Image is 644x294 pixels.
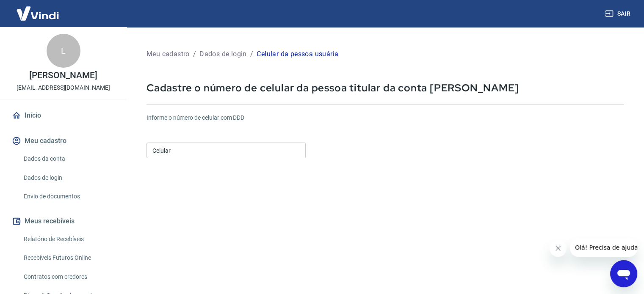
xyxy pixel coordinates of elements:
p: Meu cadastro [146,49,190,59]
iframe: Botão para abrir a janela de mensagens [610,260,637,287]
p: [EMAIL_ADDRESS][DOMAIN_NAME] [17,83,110,92]
p: [PERSON_NAME] [29,71,97,80]
a: Relatório de Recebíveis [20,231,116,248]
a: Contratos com credores [20,268,116,286]
img: Vindi [10,0,65,26]
div: L [47,34,80,68]
a: Recebíveis Futuros Online [20,249,116,267]
button: Meus recebíveis [10,212,116,231]
a: Início [10,106,116,125]
a: Envio de documentos [20,188,116,205]
p: / [193,49,196,59]
span: Olá! Precisa de ajuda? [5,6,71,13]
p: Celular da pessoa usuária [257,49,338,59]
iframe: Fechar mensagem [550,240,567,257]
iframe: Mensagem da empresa [570,238,637,257]
a: Dados da conta [20,150,116,168]
p: / [250,49,253,59]
p: Cadastre o número de celular da pessoa titular da conta [PERSON_NAME] [146,81,624,94]
a: Dados de login [20,169,116,187]
h6: Informe o número de celular com DDD [146,113,624,122]
p: Dados de login [199,49,247,59]
button: Sair [603,6,634,22]
button: Meu cadastro [10,132,116,150]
